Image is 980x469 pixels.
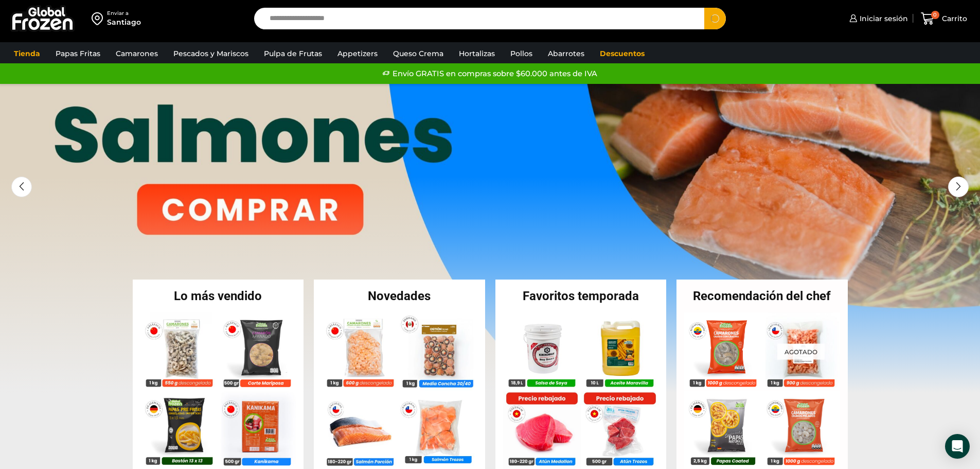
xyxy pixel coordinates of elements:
[107,17,141,27] div: Santiago
[676,290,848,302] h2: Recomendación del chef
[595,44,650,63] a: Descuentos
[314,290,485,302] h2: Novedades
[505,44,538,63] a: Pollos
[543,44,590,63] a: Abarrotes
[704,8,726,29] button: Search button
[948,177,969,197] div: Next slide
[259,44,327,63] a: Pulpa de Frutas
[9,44,45,63] a: Tienda
[945,434,970,459] div: Open Intercom Messenger
[111,44,163,63] a: Camarones
[92,10,107,27] img: address-field-icon.svg
[847,8,908,29] a: Iniciar sesión
[454,44,500,63] a: Hortalizas
[388,44,449,63] a: Queso Crema
[939,13,967,24] span: Carrito
[50,44,105,63] a: Papas Fritas
[777,343,825,359] p: Agotado
[918,7,970,31] a: 0 Carrito
[332,44,383,63] a: Appetizers
[495,290,667,302] h2: Favoritos temporada
[107,10,141,17] div: Enviar a
[133,290,304,302] h2: Lo más vendido
[857,13,908,24] span: Iniciar sesión
[931,11,939,19] span: 0
[11,177,32,197] div: Previous slide
[168,44,254,63] a: Pescados y Mariscos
